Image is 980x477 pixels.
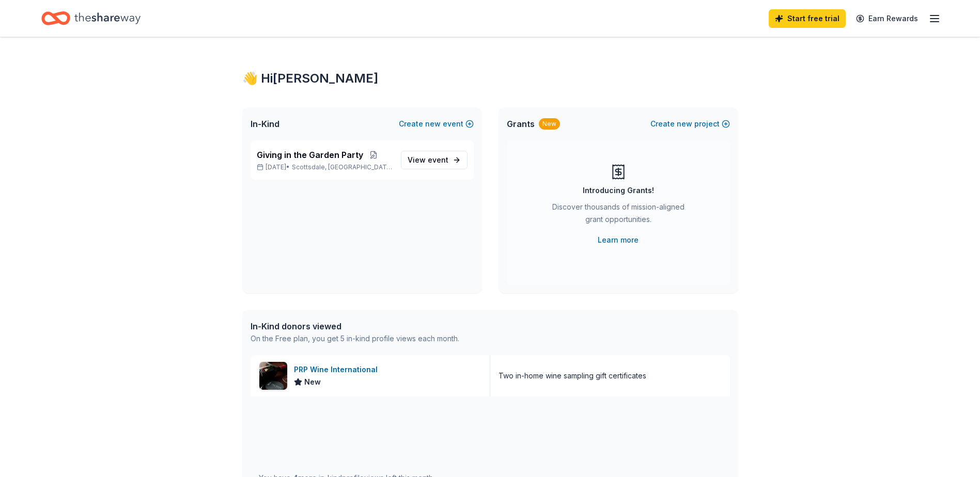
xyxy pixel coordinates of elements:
[425,118,441,130] span: new
[507,118,535,130] span: Grants
[499,370,646,382] div: Two in-home wine sampling gift certificates
[650,118,730,130] button: Createnewproject
[769,9,846,28] a: Start free trial
[539,118,560,130] div: New
[251,320,459,332] div: In-Kind donors viewed
[257,163,393,171] p: [DATE] •
[850,9,924,28] a: Earn Rewards
[294,363,382,376] div: PRP Wine International
[257,149,363,161] span: Giving in the Garden Party
[251,332,459,345] div: On the Free plan, you get 5 in-kind profile views each month.
[677,118,692,130] span: new
[598,234,639,246] a: Learn more
[251,118,279,130] span: In-Kind
[292,163,392,171] span: Scottsdale, [GEOGRAPHIC_DATA]
[401,151,468,169] a: View event
[428,155,448,164] span: event
[583,184,654,197] div: Introducing Grants!
[259,362,287,390] img: Image for PRP Wine International
[242,70,738,87] div: 👋 Hi [PERSON_NAME]
[41,6,141,30] a: Home
[408,154,448,166] span: View
[399,118,474,130] button: Createnewevent
[548,201,689,230] div: Discover thousands of mission-aligned grant opportunities.
[304,376,321,388] span: New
